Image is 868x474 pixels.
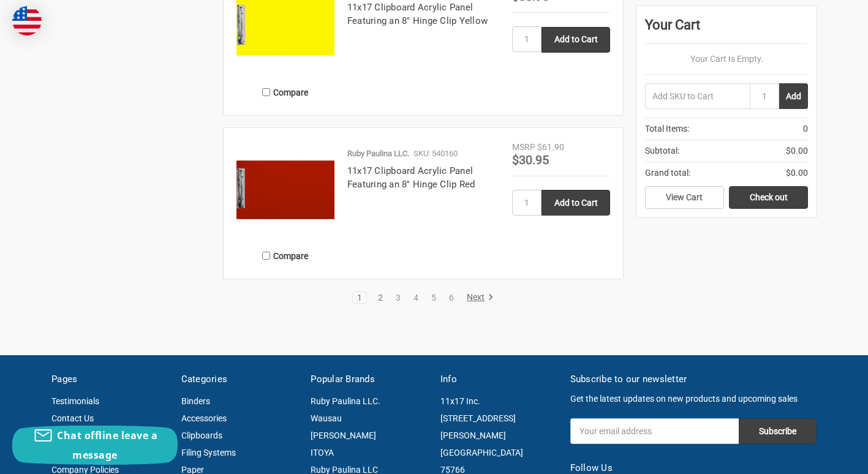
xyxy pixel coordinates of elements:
p: Your Cart Is Empty. [645,53,808,66]
input: Your email address [570,418,739,444]
span: Chat offline leave a message [57,429,157,462]
a: ITOYA [311,448,334,457]
span: $61.90 [537,142,564,152]
p: Ruby Paulina LLC. [347,148,409,160]
input: Add to Cart [542,190,610,216]
div: MSRP [512,141,535,154]
a: Contact Us [51,413,94,423]
a: Wausau [311,413,342,423]
label: Compare [236,82,334,102]
input: Add SKU to Cart [645,83,750,109]
span: $0.00 [786,167,808,179]
h5: Subscribe to our newsletter [570,372,817,386]
a: Clipboards [181,431,222,440]
a: 4 [409,293,423,302]
a: 3 [391,293,405,302]
a: 5 [427,293,440,302]
a: Testimonials [51,396,99,406]
a: 2 [374,293,387,302]
div: Your Cart [645,15,808,44]
span: Subtotal: [645,145,679,157]
span: Grand total: [645,167,690,179]
input: Subscribe [739,418,817,444]
input: Add to Cart [542,27,610,53]
span: 0 [803,122,808,135]
input: Compare [262,252,270,260]
button: Chat offline leave a message [12,426,178,465]
a: 11x17 Clipboard Acrylic Panel Featuring an 8" Hinge Clip Yellow [347,2,488,27]
h5: Info [440,372,557,386]
a: Ruby Paulina LLC. [311,396,380,406]
input: Compare [262,88,270,96]
p: Get the latest updates on new products and upcoming sales [570,393,817,405]
a: View Cart [645,186,724,209]
a: Accessories [181,413,227,423]
a: [PERSON_NAME] [311,431,376,440]
a: 11x17 Clipboard Acrylic Panel Featuring an 8" Hinge Clip Red [347,165,475,190]
span: $0.00 [786,145,808,157]
a: Binders [181,396,210,406]
a: Next [462,292,494,303]
a: 1 [353,293,366,302]
h5: Categories [181,372,298,386]
button: Add [779,83,808,109]
img: 11x17 Clipboard Acrylic Panel Featuring an 8" Hinge Clip Red [236,141,334,239]
span: $30.95 [512,152,549,167]
a: Filing Systems [181,448,236,457]
img: duty and tax information for United States [12,6,42,36]
h5: Pages [51,372,168,386]
iframe: Google Customer Reviews [767,441,868,474]
label: Compare [236,246,334,266]
h5: Popular Brands [311,372,428,386]
p: SKU: 540160 [413,148,458,160]
a: Check out [729,186,808,209]
a: 6 [445,293,458,302]
span: Total Items: [645,122,689,135]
